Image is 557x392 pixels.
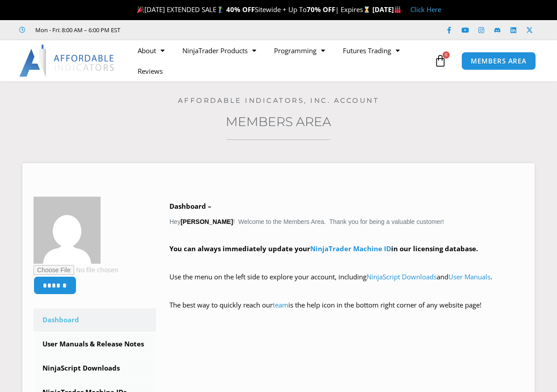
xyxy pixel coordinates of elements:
a: User Manuals & Release Notes [34,333,156,356]
img: ⌛ [363,6,370,13]
a: Members Area [226,114,331,129]
a: team [273,300,288,309]
img: 7c01045a34cba9e84dc3a27ecb64c4b1651bb4363a002f26091574a027cf2680 [34,197,101,264]
img: 🏭 [394,6,401,13]
p: Use the menu on the left side to explore your account, including and . [169,271,523,296]
a: NinjaScript Downloads [34,357,156,380]
strong: You can always immediately update your in our licensing database. [169,244,478,253]
a: Futures Trading [334,40,409,61]
strong: 40% OFF [226,5,255,14]
a: Click Here [410,5,441,14]
img: 🏌️‍♂️ [217,6,224,13]
iframe: Customer reviews powered by Trustpilot [133,25,267,34]
a: MEMBERS AREA [461,52,536,70]
strong: [DATE] [372,5,401,14]
p: The best way to quickly reach our is the help icon in the bottom right corner of any website page! [169,299,523,324]
span: 0 [443,51,450,59]
a: Programming [265,40,334,61]
span: [DATE] EXTENDED SALE Sitewide + Up To | Expires [135,5,372,14]
a: NinjaTrader Machine ID [310,244,391,253]
img: 🎉 [137,6,144,13]
span: Mon - Fri: 8:00 AM – 6:00 PM EST [33,25,120,35]
a: NinjaTrader Products [173,40,265,61]
div: Hey ! Welcome to the Members Area. Thank you for being a valuable customer! [169,200,523,324]
a: Affordable Indicators, Inc. Account [178,96,380,105]
strong: 70% OFF [307,5,335,14]
b: Dashboard – [169,202,211,211]
a: User Manuals [448,272,490,281]
nav: Menu [129,40,432,81]
a: Dashboard [34,308,156,332]
a: Reviews [129,61,172,81]
a: About [129,40,173,61]
span: MEMBERS AREA [471,58,527,64]
a: NinjaScript Downloads [367,272,437,281]
img: LogoAI | Affordable Indicators – NinjaTrader [19,45,115,77]
a: 0 [421,48,460,74]
strong: [PERSON_NAME] [181,218,233,225]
